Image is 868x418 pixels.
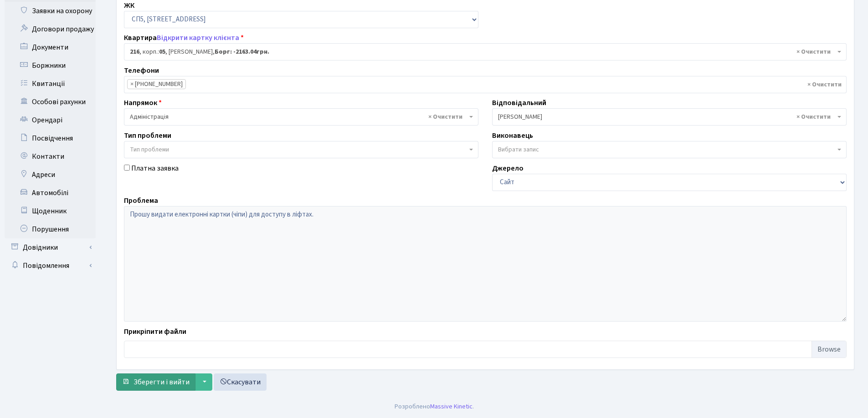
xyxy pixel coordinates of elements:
a: Скасувати [214,373,267,391]
div: Розроблено . [395,402,474,412]
label: Джерело [492,163,524,174]
li: +380661547238 [127,79,186,89]
label: Напрямок [124,97,162,108]
span: Зберегти і вийти [134,377,190,387]
a: Відкрити картку клієнта [157,33,239,43]
span: Видалити всі елементи [428,112,462,121]
a: Договори продажу [5,20,96,38]
label: Тип проблеми [124,130,171,141]
span: Синельник С.В. [492,108,847,126]
a: Автомобілі [5,184,96,202]
label: Платна заявка [131,163,179,174]
span: Адміністрація [124,108,478,126]
label: Прикріпити файли [124,326,186,337]
label: Телефони [124,65,159,76]
span: × [130,80,134,89]
button: Зберегти і вийти [116,373,195,391]
textarea: Прошу видати електронні картки (чіпи) для доступу в ліфтах. [124,206,847,322]
a: Особові рахунки [5,93,96,111]
a: Адреси [5,166,96,184]
b: 216 [130,47,139,56]
a: Боржники [5,56,96,75]
a: Орендарі [5,111,96,129]
label: Квартира [124,32,244,43]
a: Довідники [5,238,96,257]
span: <b>216</b>, корп.: <b>05</b>, Долгополов Володимир Юрійович, <b>Борг: -2163.04грн.</b> [130,47,835,56]
span: <b>216</b>, корп.: <b>05</b>, Долгополов Володимир Юрійович, <b>Борг: -2163.04грн.</b> [124,43,847,60]
a: Контакти [5,147,96,166]
label: Проблема [124,195,158,206]
a: Посвідчення [5,129,96,147]
a: Щоденник [5,202,96,220]
span: Синельник С.В. [498,112,835,121]
label: Виконавець [492,130,533,141]
a: Massive Kinetic [430,402,473,411]
span: Вибрати запис [498,145,539,154]
a: Повідомлення [5,257,96,275]
a: Документи [5,38,96,56]
a: Квитанції [5,75,96,93]
span: Видалити всі елементи [796,47,831,56]
span: Видалити всі елементи [796,112,831,121]
label: Відповідальний [492,97,546,108]
a: Порушення [5,220,96,238]
b: Борг: -2163.04грн. [215,47,269,56]
a: Заявки на охорону [5,2,96,20]
span: Тип проблеми [130,145,169,154]
b: 05 [159,47,165,56]
span: Адміністрація [130,112,467,121]
span: Видалити всі елементи [807,80,842,89]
